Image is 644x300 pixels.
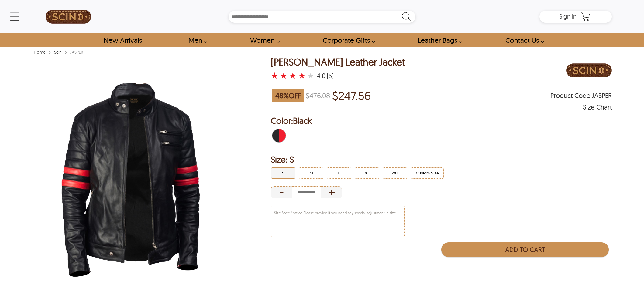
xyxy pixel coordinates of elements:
strike: $476.08 [306,91,330,100]
a: Shop Leather Bags [411,33,466,47]
button: Click to select Custom Size [411,167,444,179]
label: 1 rating [271,72,278,79]
a: Scin [53,49,63,55]
a: Home [32,49,47,55]
div: [PERSON_NAME] Leather Jacket [271,57,405,67]
button: Add to Cart [441,242,609,257]
p: Price of $247.56 [332,89,371,103]
span: 48 % OFF [272,89,304,102]
div: JASPER [69,49,85,55]
div: Size Chart [583,104,612,110]
a: Shop Women Leather Jackets [243,33,283,47]
button: Click to select S [271,167,295,179]
a: SCIN [32,3,105,30]
span: Sign in [559,12,577,20]
textarea: Size Specification Please provide if you need any special adjustment in size. [271,206,404,237]
a: Jasper Biker Leather Jacket with a 4 Star Rating and 5 Product Review } [271,72,315,80]
span: › [65,46,67,57]
label: 3 rating [289,72,297,79]
div: Decrease Quantity of Item [271,186,292,198]
img: Brand Logo PDP Image [566,57,612,84]
span: Black [293,115,312,126]
div: 4.0 [317,73,325,79]
h2: Selected Filter by Size: S [271,153,612,166]
h1: Jasper Biker Leather Jacket [271,57,405,67]
a: contact-us [498,33,547,47]
div: Increase Quantity of Item [321,186,342,198]
a: Shopping Cart [580,12,592,21]
span: › [49,46,51,57]
label: 2 rating [280,72,288,79]
iframe: PayPal [442,260,609,277]
button: Click to select XL [355,167,379,179]
a: Shop Leather Corporate Gifts [316,33,378,47]
button: Click to select M [299,167,323,179]
label: 5 rating [307,72,314,79]
a: Brand Logo PDP Image [566,57,612,86]
a: Shop New Arrivals [97,33,149,47]
button: Click to select 2XL [383,167,407,179]
h2: Selected Color: by Black [271,115,612,127]
div: (5) [327,73,334,79]
label: 4 rating [298,72,306,79]
a: shop men's leather jackets [181,33,211,47]
button: Click to select L [327,167,351,179]
a: Sign in [559,15,577,19]
div: Black [271,127,287,144]
img: SCIN [46,3,91,30]
span: Product Code: JASPER [550,93,612,99]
